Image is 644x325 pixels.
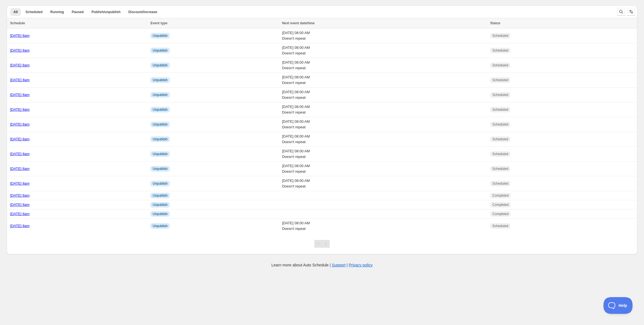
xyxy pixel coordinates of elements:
[153,224,167,228] span: Unpublish
[492,78,508,82] span: Scheduled
[153,48,167,53] span: Unpublish
[25,10,42,14] span: Scheduled
[280,43,488,58] td: [DATE] 08:00 AM Doesn't repeat
[153,63,167,68] span: Unpublish
[10,137,30,141] a: [DATE] 8am
[10,33,30,38] a: [DATE] 8am
[153,122,167,127] span: Unpublish
[91,10,120,14] span: Publish/unpublish
[492,63,508,68] span: Scheduled
[492,152,508,156] span: Scheduled
[10,152,30,156] a: [DATE] 8am
[153,93,167,97] span: Unpublish
[280,147,488,162] td: [DATE] 08:00 AM Doesn't repeat
[10,167,30,171] a: [DATE] 8am
[280,28,488,43] td: [DATE] 08:00 AM Doesn't repeat
[153,152,167,156] span: Unpublish
[490,21,500,25] span: Status
[10,78,30,82] a: [DATE] 8am
[150,21,167,25] span: Event type
[280,162,488,176] td: [DATE] 08:00 AM Doesn't repeat
[10,63,30,67] a: [DATE] 8am
[492,193,508,198] span: Completed
[332,263,346,267] a: Support
[153,212,167,216] span: Unpublish
[492,137,508,141] span: Scheduled
[280,117,488,132] td: [DATE] 08:00 AM Doesn't repeat
[492,181,508,186] span: Scheduled
[314,240,330,248] nav: Pagination
[280,58,488,73] td: [DATE] 08:00 AM Doesn't repeat
[492,93,508,97] span: Scheduled
[72,10,84,14] span: Paused
[153,181,167,186] span: Unpublish
[603,297,633,314] iframe: Toggle Customer Support
[280,132,488,147] td: [DATE] 08:00 AM Doesn't repeat
[10,193,30,198] a: [DATE] 8am
[10,224,30,228] a: [DATE] 8am
[10,212,30,216] a: [DATE] 8am
[10,181,30,186] a: [DATE] 8am
[50,10,64,14] span: Running
[280,219,488,233] td: [DATE] 08:00 AM Doesn't repeat
[10,122,30,126] a: [DATE] 8am
[153,78,167,82] span: Unpublish
[153,167,167,171] span: Unpublish
[492,167,508,171] span: Scheduled
[280,102,488,117] td: [DATE] 08:00 AM Doesn't repeat
[10,107,30,112] a: [DATE] 8am
[280,88,488,102] td: [DATE] 08:00 AM Doesn't repeat
[128,10,157,14] span: Discount/increase
[617,8,625,16] button: Search and filter results
[627,8,635,16] button: Sort the results
[492,122,508,127] span: Scheduled
[153,107,167,112] span: Unpublish
[10,203,30,207] a: [DATE] 8am
[492,203,508,207] span: Completed
[492,212,508,216] span: Completed
[13,10,18,14] span: All
[10,21,25,25] span: Schedule
[271,262,372,268] p: Learn more about Auto Schedule | |
[492,48,508,53] span: Scheduled
[492,107,508,112] span: Scheduled
[349,263,373,267] a: Privacy policy
[10,48,30,52] a: [DATE] 8am
[153,137,167,141] span: Unpublish
[153,203,167,207] span: Unpublish
[280,176,488,191] td: [DATE] 08:00 AM Doesn't repeat
[492,224,508,228] span: Scheduled
[10,93,30,97] a: [DATE] 8am
[282,21,315,25] span: Next event date/time
[153,33,167,38] span: Unpublish
[280,73,488,88] td: [DATE] 08:00 AM Doesn't repeat
[492,33,508,38] span: Scheduled
[153,193,167,198] span: Unpublish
